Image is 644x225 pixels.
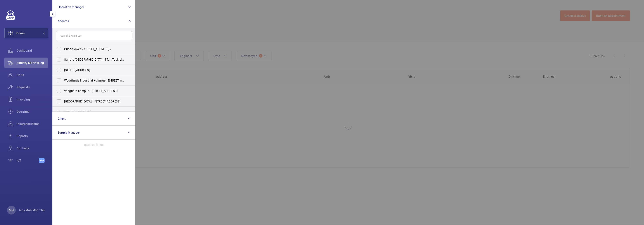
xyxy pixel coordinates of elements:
button: Filters [4,28,48,38]
span: Reports [17,134,48,138]
span: Activity Monitoring [17,61,48,65]
p: May Mon Mon Thu [19,208,45,212]
p: MM [9,208,14,212]
span: Overtime [17,109,48,114]
span: Contacts [17,146,48,150]
span: Requests [17,85,48,89]
span: Invoicing [17,97,48,102]
span: Filters [16,31,25,35]
span: Beta [39,158,45,163]
span: Dashboard [17,48,48,53]
span: IoT [17,158,39,163]
span: Insurance items [17,122,48,126]
span: Units [17,73,48,77]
